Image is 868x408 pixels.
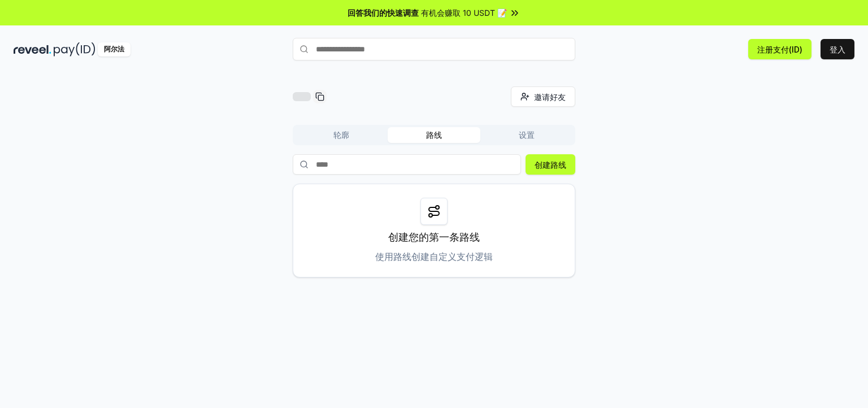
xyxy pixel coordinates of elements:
button: 注册支付(ID) [748,39,811,59]
font: 路线 [426,130,442,140]
font: 设置 [519,130,535,140]
button: 邀请好友 [511,86,575,107]
font: 创建路线 [535,160,566,170]
font: 轮廓 [333,130,349,140]
font: 回答我们的快速调查 [348,8,419,18]
font: 使用路线创建自定义支付逻辑 [375,251,493,262]
font: 创建您的第一条路线 [388,231,480,243]
button: 登入 [821,39,854,59]
font: 登入 [830,45,845,54]
img: 揭示黑暗 [14,42,51,57]
button: 创建路线 [526,154,575,175]
img: 付款编号 [54,42,96,57]
font: 注册支付(ID) [757,45,802,54]
font: 邀请好友 [534,92,566,102]
font: 有机会赚取 10 USDT 📝 [421,8,507,18]
font: 阿尔法 [104,45,124,53]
